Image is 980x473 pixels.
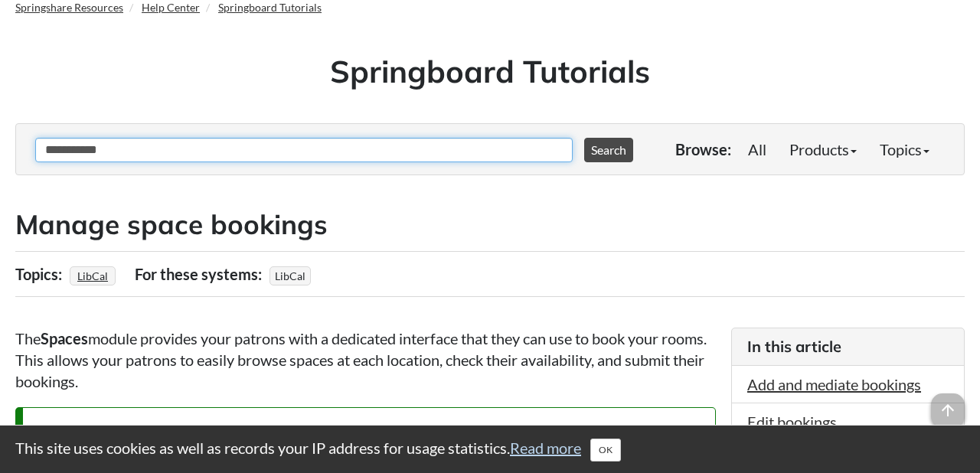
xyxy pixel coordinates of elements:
[15,328,716,392] p: The module provides your patrons with a dedicated interface that they can use to book your rooms....
[675,139,731,160] p: Browse:
[269,266,311,285] span: LibCal
[747,375,921,393] a: Add and mediate bookings
[931,395,965,413] a: arrow_upward
[737,134,778,165] a: All
[590,439,621,462] button: Close
[75,265,110,287] a: LibCal
[15,206,965,243] h2: Manage space bookings
[747,413,837,431] a: Edit bookings
[931,393,965,427] span: arrow_upward
[15,1,123,14] a: Springshare Resources
[15,259,66,289] div: Topics:
[584,138,633,162] button: Search
[41,329,88,347] strong: Spaces
[747,336,949,357] h3: In this article
[868,134,941,165] a: Topics
[135,259,266,289] div: For these systems:
[38,423,700,466] div: For an in-depth, self-guided look at this topic, see our course.
[27,50,953,93] h1: Springboard Tutorials
[218,1,322,14] a: Springboard Tutorials
[38,423,57,442] span: school
[778,134,868,165] a: Products
[510,439,581,457] a: Read more
[142,1,200,14] a: Help Center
